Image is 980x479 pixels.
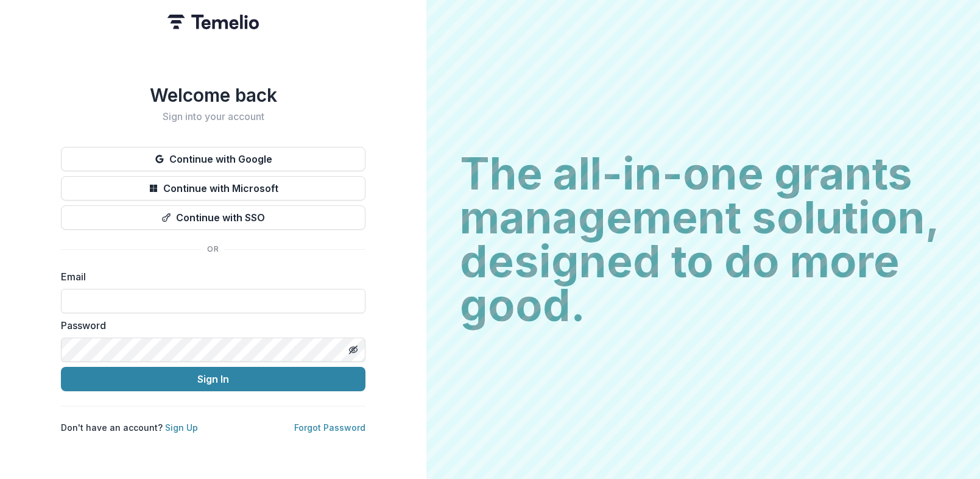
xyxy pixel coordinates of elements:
button: Continue with SSO [61,205,365,230]
label: Email [61,269,358,284]
a: Sign Up [165,422,198,433]
button: Sign In [61,367,365,391]
h1: Welcome back [61,84,365,106]
label: Password [61,318,358,333]
button: Continue with Google [61,147,365,171]
button: Toggle password visibility [344,340,363,360]
img: Temelio [167,15,259,29]
p: Don't have an account? [61,421,198,434]
h2: Sign into your account [61,111,365,122]
button: Continue with Microsoft [61,176,365,200]
a: Forgot Password [294,422,365,433]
